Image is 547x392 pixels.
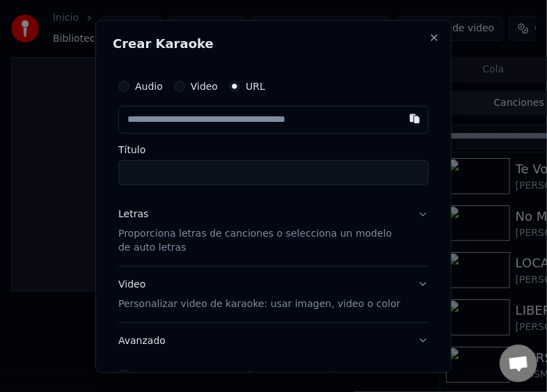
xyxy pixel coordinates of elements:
[113,37,434,49] h2: Crear Karaoke
[135,81,163,91] label: Audio
[118,144,429,154] label: Título
[118,266,429,322] button: VideoPersonalizar video de karaoke: usar imagen, video o color
[191,81,218,91] label: Video
[187,370,358,380] button: Acepto la
[135,370,357,380] label: Acepto la
[246,81,265,91] label: URL
[118,322,429,359] button: Avanzado
[118,207,148,221] div: Letras
[118,297,400,311] p: Personalizar video de karaoke: usar imagen, video o color
[118,277,400,311] div: Video
[118,226,406,254] p: Proporciona letras de canciones o selecciona un modelo de auto letras
[118,196,429,265] button: LetrasProporciona letras de canciones o selecciona un modelo de auto letras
